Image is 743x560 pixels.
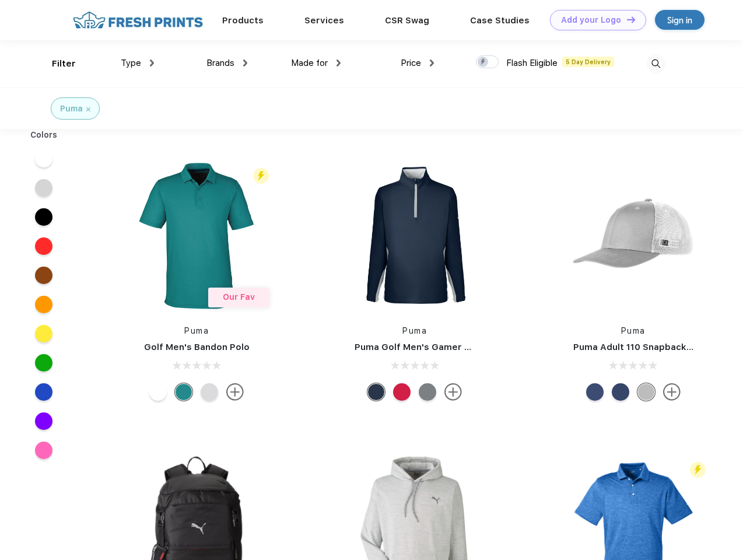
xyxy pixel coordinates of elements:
img: func=resize&h=266 [337,158,492,313]
div: Add your Logo [561,15,621,25]
a: Services [304,15,344,26]
a: Puma [184,326,209,335]
span: Flash Eligible [506,58,558,68]
div: Filter [52,57,76,71]
div: Sign in [667,13,692,27]
a: CSR Swag [385,15,429,26]
img: dropdown.png [337,60,341,66]
img: dropdown.png [430,60,434,66]
div: Quarry with Brt Whit [637,383,655,401]
img: more.svg [444,383,462,401]
img: filter_cancel.svg [86,107,90,111]
div: Bright White [149,383,167,401]
img: dropdown.png [150,60,154,66]
img: flash_active_toggle.svg [690,462,706,478]
span: Type [121,58,141,68]
a: Puma [621,326,646,335]
a: Puma [402,326,427,335]
span: 5 Day Delivery [562,57,614,67]
a: Golf Men's Bandon Polo [144,342,250,352]
a: Products [222,15,264,26]
div: Quiet Shade [419,383,436,401]
a: Sign in [655,10,705,30]
img: fo%20logo%202.webp [69,10,206,30]
a: Puma Golf Men's Gamer Golf Quarter-Zip [355,342,539,352]
div: Colors [22,129,66,141]
span: Our Fav [223,292,255,302]
img: desktop_search.svg [646,54,665,73]
div: Puma [60,103,83,115]
div: Ski Patrol [393,383,411,401]
span: Made for [291,58,328,68]
span: Brands [206,58,234,68]
div: Peacoat with Qut Shd [612,383,629,401]
img: flash_active_toggle.svg [253,168,269,184]
div: Green Lagoon [175,383,192,401]
div: Peacoat Qut Shd [586,383,604,401]
div: Navy Blazer [367,383,385,401]
img: dropdown.png [243,60,247,66]
div: High Rise [201,383,218,401]
img: more.svg [663,383,681,401]
span: Price [401,58,421,68]
img: func=resize&h=266 [556,158,711,313]
img: DT [627,16,635,23]
img: func=resize&h=266 [119,158,274,313]
img: more.svg [226,383,244,401]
